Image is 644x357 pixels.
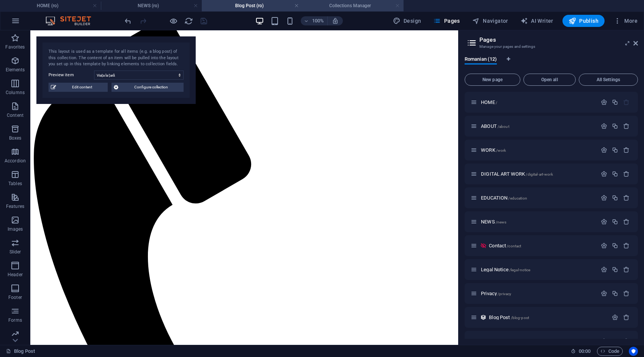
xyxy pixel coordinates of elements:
[169,16,178,25] button: Click here to leave preview mode and continue editing
[479,36,638,43] h2: Pages
[481,147,506,153] span: Click to open page
[612,219,618,225] div: Duplicate
[479,43,623,50] h3: Manage your pages and settings
[623,314,630,321] div: Remove
[612,314,618,321] div: Settings
[612,266,618,273] div: Duplicate
[465,56,638,71] div: Language Tabs
[601,99,607,105] div: Settings
[7,112,24,118] p: Content
[123,16,132,25] button: undo
[479,195,597,200] div: EDUCATION/education
[58,83,105,92] span: Edit content
[124,17,132,25] i: Undo: Change link (Ctrl+Z)
[523,74,576,86] button: Open all
[472,17,508,25] span: Navigator
[601,242,607,249] div: Settings
[509,268,531,272] span: /legal-notice
[601,123,607,129] div: Settings
[579,347,591,356] span: 00 00
[8,272,23,278] p: Header
[612,171,618,177] div: Duplicate
[527,77,572,82] span: Open all
[600,347,619,356] span: Code
[6,90,25,96] p: Columns
[469,15,511,27] button: Navigator
[430,15,463,27] button: Pages
[49,83,108,92] button: Edit content
[433,17,460,25] span: Pages
[612,242,618,249] div: Duplicate
[612,195,618,201] div: Duplicate
[121,83,181,92] span: Configure collection
[479,267,597,272] div: Legal Notice/legal-notice
[202,2,303,10] h4: Blog Post (ro)
[8,181,22,187] p: Tables
[623,99,630,105] div: The startpage cannot be deleted
[184,17,193,25] i: Reload page
[112,83,184,92] button: Configure collection
[465,55,497,65] span: Romanian (12)
[623,123,630,129] div: Remove
[9,135,22,141] p: Boxes
[601,338,607,344] div: Settings
[44,16,101,25] img: Editor Logo
[612,290,618,297] div: Duplicate
[465,74,520,86] button: New page
[487,315,608,320] div: Blog Post/blog-post
[601,171,607,177] div: Settings
[601,266,607,273] div: Settings
[5,158,26,164] p: Accordion
[479,219,597,224] div: NEWS/news
[390,15,424,27] div: Design (Ctrl+Alt+Y)
[601,195,607,201] div: Settings
[301,16,328,25] button: 100%
[489,315,529,320] span: Click to open page
[9,249,21,255] p: Slider
[479,124,597,129] div: ABOUT/about
[614,17,638,25] span: More
[597,347,623,356] button: Code
[562,15,605,27] button: Publish
[487,243,597,248] div: Contact/contact
[612,338,618,344] div: Duplicate
[489,243,521,248] span: Click to open page
[601,219,607,225] div: Settings
[390,15,424,27] button: Design
[303,2,404,10] h4: Collections Manager
[101,2,202,10] h4: NEWS (ro)
[623,266,630,273] div: Remove
[496,220,507,224] span: /news
[511,316,529,320] span: /blog-post
[569,17,598,25] span: Publish
[393,17,421,25] span: Design
[498,124,509,129] span: /about
[496,148,506,153] span: /work
[8,294,22,300] p: Footer
[623,195,630,201] div: Remove
[8,226,23,232] p: Images
[496,101,497,105] span: /
[468,77,517,82] span: New page
[6,67,25,73] p: Elements
[184,16,193,25] button: reload
[481,99,497,105] span: Click to open page
[582,77,635,82] span: All Settings
[49,71,94,80] label: Preview item
[623,242,630,249] div: Remove
[5,44,25,50] p: Favorites
[49,49,184,68] div: This layout is used as a template for all items (e.g. a blog post) of this collection. The conten...
[8,317,22,323] p: Forms
[481,219,506,225] span: Click to open page
[479,291,597,296] div: Privacy/privacy
[332,17,339,24] i: On resize automatically adjust zoom level to fit chosen device.
[312,16,324,25] h6: 100%
[6,203,24,209] p: Features
[479,148,597,153] div: WORK/work
[623,219,630,225] div: Remove
[612,147,618,153] div: Duplicate
[481,123,509,129] span: Click to open page
[579,74,638,86] button: All Settings
[526,172,553,176] span: /digital-art-work
[612,123,618,129] div: Duplicate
